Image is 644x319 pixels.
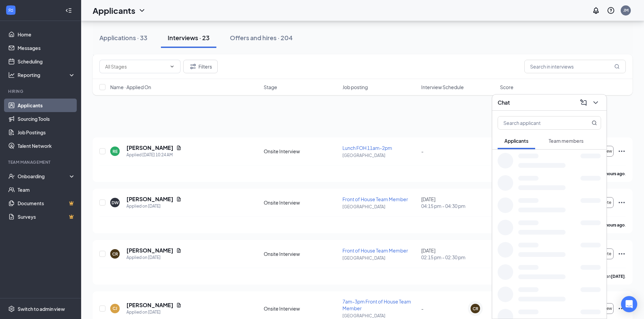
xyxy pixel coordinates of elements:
p: [GEOGRAPHIC_DATA] [342,153,417,158]
svg: MagnifyingGlass [614,64,620,69]
div: Reporting [18,72,76,78]
svg: Settings [8,305,15,312]
svg: UserCheck [8,173,15,180]
svg: ChevronDown [169,64,175,69]
svg: Document [176,302,182,308]
span: Stage [264,84,277,90]
h5: [PERSON_NAME] [126,247,173,254]
span: Applicants [504,138,528,144]
input: All Stages [105,63,167,70]
svg: WorkstreamLogo [7,7,14,14]
div: Applied [DATE] 10:24 AM [126,152,182,158]
svg: MagnifyingGlass [592,120,597,126]
div: Onsite Interview [264,305,338,312]
svg: Analysis [8,72,15,78]
a: SurveysCrown [18,210,75,223]
svg: Filter [189,62,197,71]
div: CJ [113,305,117,311]
div: Onsite Interview [264,148,338,155]
svg: ComposeMessage [579,99,588,107]
input: Search in interviews [524,60,626,73]
div: Open Intercom Messenger [621,296,637,312]
h5: [PERSON_NAME] [126,144,173,152]
svg: ChevronDown [592,99,600,107]
a: Sourcing Tools [18,112,75,126]
p: [GEOGRAPHIC_DATA] [342,204,417,210]
div: Onsite Interview [264,199,338,206]
a: Job Postings [18,126,75,139]
div: Team Management [8,159,74,165]
svg: Ellipses [618,250,626,258]
span: Score [500,84,514,90]
svg: Document [176,248,182,253]
span: Team members [549,138,583,144]
p: [GEOGRAPHIC_DATA] [342,313,417,319]
span: Front of House Team Member [342,247,408,254]
svg: Ellipses [618,304,626,313]
button: ChevronDown [590,97,601,108]
a: Talent Network [18,139,75,153]
div: [DATE] [421,196,496,209]
span: Lunch FOH 11am-2pm [342,145,392,151]
p: [GEOGRAPHIC_DATA] [342,255,417,261]
b: [DATE] [611,274,625,279]
span: 04:15 pm - 04:30 pm [421,203,496,209]
b: 21 hours ago [600,222,625,228]
span: 7am-3pm Front of House Team Member [342,298,411,311]
h5: [PERSON_NAME] [126,195,173,203]
span: - [421,305,424,312]
input: Search applicant [498,116,578,129]
a: Team [18,183,75,196]
svg: Ellipses [618,198,626,207]
div: Hiring [8,88,74,94]
h3: Chat [498,99,510,106]
div: Offers and hires · 204 [230,33,293,42]
svg: Ellipses [618,147,626,155]
h5: [PERSON_NAME] [126,301,173,309]
svg: Document [176,145,182,151]
svg: QuestionInfo [607,6,615,15]
div: Applied on [DATE] [126,203,182,210]
h1: Applicants [93,5,135,16]
div: CR [473,306,478,312]
svg: Notifications [592,6,600,15]
span: Interview Schedule [421,84,464,90]
a: Scheduling [18,55,75,68]
svg: ChevronDown [138,6,146,15]
div: Applications · 33 [99,33,147,42]
button: Filter Filters [183,60,218,73]
b: 8 hours ago [602,171,625,176]
a: Messages [18,41,75,55]
span: Name · Applied On [110,84,151,90]
div: Onsite Interview [264,250,338,257]
div: Switch to admin view [18,305,65,312]
div: Applied on [DATE] [126,254,182,261]
svg: Document [176,196,182,202]
svg: Collapse [65,7,72,14]
div: Onboarding [18,173,70,180]
a: Applicants [18,99,75,112]
button: ComposeMessage [578,97,589,108]
div: JM [623,7,628,13]
span: Job posting [342,84,368,90]
div: RE [113,149,118,154]
div: [DATE] [421,247,496,261]
div: Interviews · 23 [168,33,210,42]
div: DW [112,200,119,206]
a: DocumentsCrown [18,196,75,210]
span: Front of House Team Member [342,196,408,202]
div: CR [112,251,118,257]
span: - [421,148,424,154]
span: 02:15 pm - 02:30 pm [421,254,496,261]
div: Applied on [DATE] [126,309,182,316]
a: Home [18,28,75,41]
